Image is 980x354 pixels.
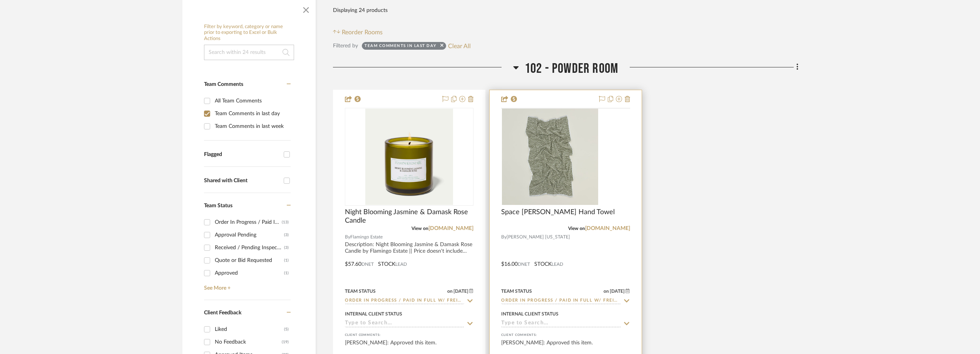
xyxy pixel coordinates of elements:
[215,267,284,279] div: Approved
[215,216,282,228] div: Order In Progress / Paid In Full w/ Freight, No Balance due
[284,323,289,336] div: (5)
[284,267,289,279] div: (1)
[284,242,289,254] div: (3)
[365,109,453,205] img: Night Blooming Jasmine & Damask Rose Candle
[365,43,436,51] div: Team Comments in last day
[282,216,289,228] div: (13)
[345,320,464,327] input: Type to Search…
[215,95,289,107] div: All Team Comments
[345,310,402,317] div: Internal Client Status
[284,254,289,267] div: (1)
[501,233,507,241] span: By
[215,323,284,336] div: Liked
[215,229,284,241] div: Approval Pending
[345,297,464,305] input: Type to Search…
[501,288,532,295] div: Team Status
[501,310,559,317] div: Internal Client Status
[333,3,388,18] div: Displaying 24 products
[333,28,383,37] button: Reorder Rooms
[204,151,280,158] div: Flagged
[204,82,243,87] span: Team Comments
[204,45,294,60] input: Search within 24 results
[215,254,284,267] div: Quote or Bid Requested
[502,108,599,205] div: 0
[342,28,383,37] span: Reorder Rooms
[447,289,453,294] span: on
[215,107,289,120] div: Team Comments in last day
[215,242,284,254] div: Received / Pending Inspection
[350,233,383,241] span: Flamingo Estate
[609,289,625,294] span: [DATE]
[568,226,585,231] span: View on
[345,208,473,225] span: Night Blooming Jasmine & Damask Rose Candle
[411,226,428,231] span: View on
[345,288,376,295] div: Team Status
[345,233,350,241] span: By
[284,229,289,241] div: (3)
[507,233,570,241] span: [PERSON_NAME] [US_STATE]
[204,310,241,315] span: Client Feedback
[428,226,473,231] a: [DOMAIN_NAME]
[215,336,282,348] div: No Feedback
[204,24,294,42] h6: Filter by keyword, category or name prior to exporting to Excel or Bulk Actions
[501,208,615,216] span: Space [PERSON_NAME] Hand Towel
[204,203,232,208] span: Team Status
[453,289,469,294] span: [DATE]
[525,60,618,77] span: 102 - Powder Room
[501,297,620,305] input: Type to Search…
[501,320,620,327] input: Type to Search…
[215,120,289,133] div: Team Comments in last week
[448,41,471,51] button: Clear All
[604,289,609,294] span: on
[333,42,358,50] div: Filtered by
[298,1,314,16] button: Close
[585,226,630,231] a: [DOMAIN_NAME]
[204,178,280,184] div: Shared with Client
[345,108,473,205] div: 0
[282,336,289,348] div: (19)
[202,279,291,292] a: See More +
